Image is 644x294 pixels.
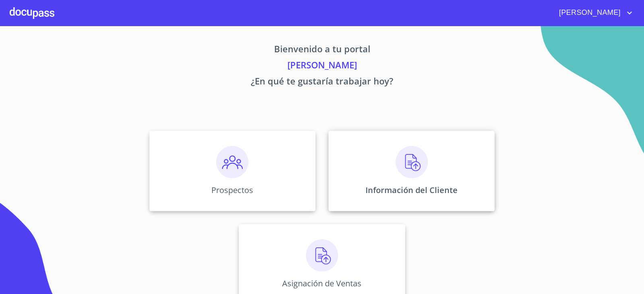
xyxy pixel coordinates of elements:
[74,42,570,58] p: Bienvenido a tu portal
[282,278,361,289] p: Asignación de Ventas
[211,185,253,195] p: Prospectos
[365,185,458,195] p: Información del Cliente
[74,74,570,90] p: ¿En qué te gustaría trabajar hoy?
[74,58,570,74] p: [PERSON_NAME]
[396,146,428,178] img: carga.png
[306,239,338,271] img: carga.png
[553,6,634,19] button: account of current user
[216,146,248,178] img: prospectos.png
[553,6,625,19] span: [PERSON_NAME]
